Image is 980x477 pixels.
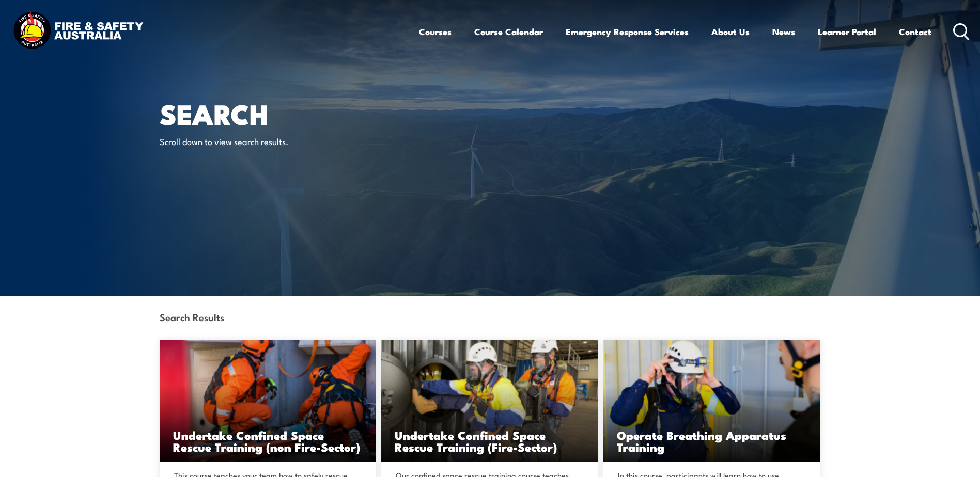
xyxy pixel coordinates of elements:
[772,18,795,45] a: News
[818,18,876,45] a: Learner Portal
[419,18,452,45] a: Courses
[617,429,807,453] h3: Operate Breathing Apparatus Training
[899,18,931,45] a: Contact
[603,340,820,462] img: Operate breathing apparatus-626
[395,429,585,453] h3: Undertake Confined Space Rescue Training (Fire-Sector)
[603,340,820,462] a: Operate Breathing Apparatus Training
[566,18,689,45] a: Emergency Response Services
[173,429,363,453] h3: Undertake Confined Space Rescue Training (non Fire-Sector)
[160,340,377,462] img: Undertake Confined Space Rescue Training (non Fire-Sector) (2)
[160,340,377,462] a: Undertake Confined Space Rescue Training (non Fire-Sector)
[381,340,598,462] a: Undertake Confined Space Rescue Training (Fire-Sector)
[160,101,415,125] h1: Search
[381,340,598,462] img: Undertake Confined Space Rescue (Fire-Sector) TRAINING
[160,135,348,147] p: Scroll down to view search results.
[711,18,750,45] a: About Us
[474,18,543,45] a: Course Calendar
[160,310,224,324] strong: Search Results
